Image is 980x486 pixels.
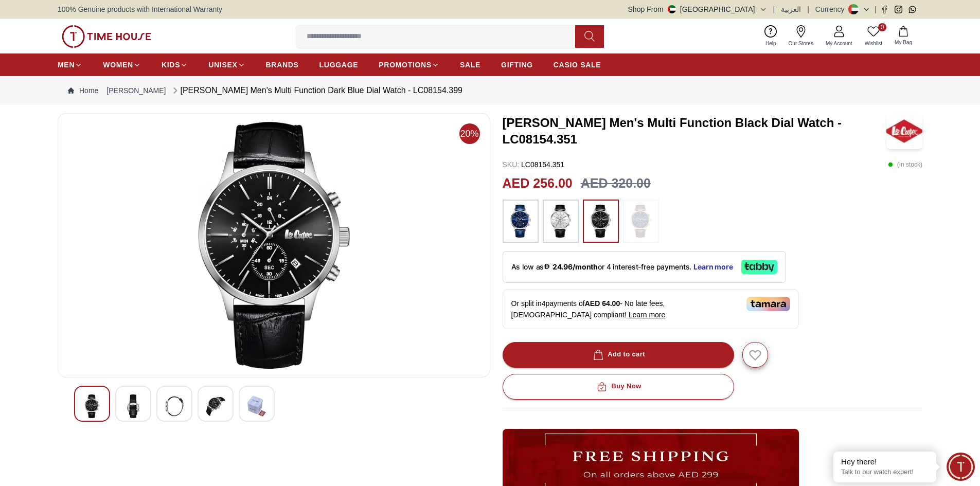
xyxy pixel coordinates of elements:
[460,60,480,70] span: SALE
[208,60,237,70] span: UNISEX
[58,60,75,70] span: MEN
[761,40,780,47] span: Help
[781,4,801,14] button: العربية
[878,23,886,31] span: 0
[165,394,184,418] img: Lee Cooper Men's Multi Function Dark Blue Dial Watch - LC08154.399
[162,60,180,70] span: KIDS
[319,56,359,74] a: LUGGAGE
[746,297,790,311] img: Tamara
[947,453,975,481] div: Chat Widget
[908,6,916,13] a: Whatsapp
[629,311,666,319] span: Learn more
[106,85,166,96] a: [PERSON_NAME]
[170,84,462,97] div: [PERSON_NAME] Men's Multi Function Dark Blue Dial Watch - LC08154.399
[861,40,886,47] span: Wishlist
[162,56,188,74] a: KIDS
[841,457,929,467] div: Hey there!
[266,60,299,70] span: BRANDS
[595,381,641,392] div: Buy Now
[890,39,916,46] span: My Bag
[206,394,225,418] img: Lee Cooper Men's Multi Function Dark Blue Dial Watch - LC08154.399
[881,6,888,13] a: Facebook
[208,56,245,74] a: UNISEX
[508,205,533,238] img: ...
[759,23,782,49] a: Help
[103,56,141,74] a: WOMEN
[459,123,480,144] span: 20%
[581,174,651,193] h3: AED 320.00
[247,394,266,418] img: Lee Cooper Men's Multi Function Dark Blue Dial Watch - LC08154.399
[785,40,817,47] span: Our Stores
[58,56,82,74] a: MEN
[822,40,857,47] span: My Account
[58,76,922,105] nav: Breadcrumb
[503,159,565,170] p: LC08154.351
[319,60,359,70] span: LUGGAGE
[841,468,929,477] p: Talk to our watch expert!
[103,60,133,70] span: WOMEN
[895,6,902,13] a: Instagram
[460,56,480,74] a: SALE
[503,289,799,329] div: Or split in 4 payments of - No late fees, [DEMOGRAPHIC_DATA] compliant!
[628,4,767,14] button: Shop From[GEOGRAPHIC_DATA]
[815,4,849,14] div: Currency
[875,4,877,14] span: |
[588,205,614,238] img: ...
[503,374,734,400] button: Buy Now
[68,85,98,96] a: Home
[379,56,439,74] a: PROMOTIONS
[773,4,775,14] span: |
[668,5,676,13] img: United Arab Emirates
[585,299,620,308] span: AED 64.00
[888,159,922,170] p: ( In stock )
[807,4,809,14] span: |
[503,342,734,368] button: Add to cart
[886,113,922,149] img: Lee Cooper Men's Multi Function Black Dial Watch - LC08154.351
[554,60,601,70] span: CASIO SALE
[266,56,299,74] a: BRANDS
[501,56,533,74] a: GIFTING
[501,60,533,70] span: GIFTING
[503,115,887,148] h3: [PERSON_NAME] Men's Multi Function Black Dial Watch - LC08154.351
[124,394,142,418] img: Lee Cooper Men's Multi Function Dark Blue Dial Watch - LC08154.399
[66,122,482,369] img: Lee Cooper Men's Multi Function Dark Blue Dial Watch - LC08154.399
[83,394,101,418] img: Lee Cooper Men's Multi Function Dark Blue Dial Watch - LC08154.399
[591,349,645,361] div: Add to cart
[503,160,520,169] span: SKU :
[554,56,601,74] a: CASIO SALE
[782,23,819,49] a: Our Stores
[548,205,574,238] img: ...
[888,24,918,48] button: My Bag
[62,25,151,48] img: ...
[58,4,222,14] span: 100% Genuine products with International Warranty
[503,174,573,193] h2: AED 256.00
[628,205,654,238] img: ...
[379,60,432,70] span: PROMOTIONS
[859,23,888,49] a: 0Wishlist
